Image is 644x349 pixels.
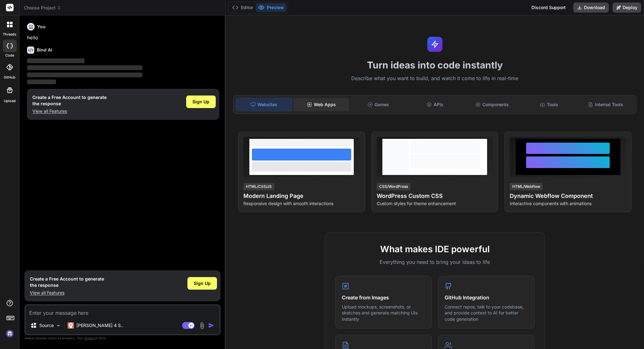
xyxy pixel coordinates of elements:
[76,322,123,329] p: [PERSON_NAME] 4 S..
[5,53,14,58] label: code
[521,98,577,111] div: Tools
[192,99,209,105] span: Sign Up
[342,304,425,322] p: Upload mockups, screenshots, or sketches and generate matching UIs instantly
[528,3,569,13] div: Discord Support
[510,200,626,207] p: Interactive components with animations
[27,58,85,63] span: ‌
[293,98,349,111] div: Web Apps
[32,94,107,107] h1: Create a Free Account to generate the response
[30,290,104,296] p: View all Features
[3,32,16,37] label: threads
[27,65,142,70] span: ‌
[32,108,107,114] p: View all Features
[229,59,640,71] h1: Turn ideas into code instantly
[4,75,15,80] label: GitHub
[230,3,256,12] button: Editor
[335,258,535,266] p: Everything you need to bring your ideas to life
[4,98,16,104] label: Upload
[39,322,54,329] p: Source
[342,294,425,301] h4: Create from Images
[377,183,410,190] div: CSS/WordPress
[208,322,214,329] img: icon
[198,322,206,329] img: attachment
[37,24,46,30] h6: You
[377,192,493,200] h4: WordPress Custom CSS
[236,98,292,111] div: Websites
[256,3,286,12] button: Preview
[510,192,626,200] h4: Dynamic Webflow Component
[24,5,61,11] span: Choose Project
[56,323,61,328] img: Pick Models
[4,328,15,339] img: signin
[377,200,493,207] p: Custom styles for theme enhancement
[229,74,640,83] p: Describe what you want to build, and watch it come to life in real-time
[68,322,74,329] img: Claude 4 Sonnet
[243,192,360,200] h4: Modern Landing Page
[243,183,274,190] div: HTML/CSS/JS
[573,3,609,13] button: Download
[243,200,360,207] p: Responsive design with smooth interactions
[445,294,528,301] h4: GitHub Integration
[30,276,104,288] h1: Create a Free Account to generate the response
[84,336,96,340] span: privacy
[25,335,220,341] p: Always double-check its answers. Your in Bind
[27,34,219,41] p: hello
[407,98,463,111] div: APIs
[335,243,535,256] h2: What makes IDE powerful
[510,183,543,190] div: HTML/Webflow
[613,3,641,13] button: Deploy
[27,73,142,77] span: ‌
[578,98,634,111] div: Internal Tools
[27,79,56,84] span: ‌
[445,304,528,322] p: Connect repos, talk to your codebase, and provide context to AI for better code generation
[37,47,52,53] h6: Bind AI
[350,98,406,111] div: Games
[194,280,211,286] span: Sign Up
[464,98,520,111] div: Components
